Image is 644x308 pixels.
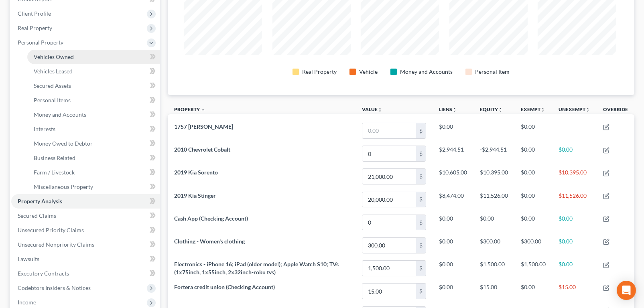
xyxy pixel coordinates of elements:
[540,107,545,112] i: unfold_more
[416,215,426,230] div: $
[11,194,160,209] a: Property Analysis
[416,284,426,299] div: $
[18,241,94,248] span: Unsecured Nonpriority Claims
[18,212,56,219] span: Secured Claims
[34,111,86,118] span: Money and Accounts
[34,183,93,190] span: Miscellaneous Property
[559,106,590,112] a: Unexemptunfold_more
[27,107,160,122] a: Money and Accounts
[433,211,473,234] td: $0.00
[11,209,160,223] a: Secured Claims
[433,257,473,280] td: $0.00
[11,237,160,252] a: Unsecured Nonpriority Claims
[27,122,160,136] a: Interests
[400,68,453,76] div: Money and Accounts
[552,211,597,234] td: $0.00
[514,119,552,142] td: $0.00
[174,261,339,276] span: Electronics - iPhone 16; iPad (older model); Apple Watch S10; TVs (1x75inch, 1x55inch, 2x32inch-r...
[585,107,590,112] i: unfold_more
[18,284,91,291] span: Codebtors Insiders & Notices
[18,227,84,233] span: Unsecured Priority Claims
[362,192,416,207] input: 0.00
[34,169,75,176] span: Farm / Livestock
[521,106,545,112] a: Exemptunfold_more
[27,136,160,151] a: Money Owed to Debtor
[433,280,473,303] td: $0.00
[416,238,426,253] div: $
[514,280,552,303] td: $0.00
[11,266,160,281] a: Executory Contracts
[174,192,216,199] span: 2019 Kia Stinger
[34,154,75,161] span: Business Related
[362,169,416,184] input: 0.00
[362,123,416,138] input: 0.00
[34,53,74,60] span: Vehicles Owned
[34,140,93,147] span: Money Owed to Debtor
[11,223,160,237] a: Unsecured Priority Claims
[174,238,245,245] span: Clothing - Women's clothing
[552,280,597,303] td: $15.00
[362,261,416,276] input: 0.00
[597,101,634,120] th: Override
[201,107,205,112] i: expand_less
[416,123,426,138] div: $
[362,146,416,161] input: 0.00
[34,126,55,132] span: Interests
[498,107,503,112] i: unfold_more
[27,151,160,165] a: Business Related
[439,106,457,112] a: Liensunfold_more
[552,234,597,257] td: $0.00
[174,169,218,176] span: 2019 Kia Sorento
[302,68,337,76] div: Real Property
[552,188,597,211] td: $11,526.00
[18,24,52,31] span: Real Property
[34,68,73,75] span: Vehicles Leased
[514,211,552,234] td: $0.00
[174,106,205,112] a: Property expand_less
[11,252,160,266] a: Lawsuits
[362,238,416,253] input: 0.00
[18,299,36,306] span: Income
[34,97,71,103] span: Personal Items
[18,255,39,262] span: Lawsuits
[174,215,248,222] span: Cash App (Checking Account)
[174,284,275,290] span: Fortera credit union (Checking Account)
[514,165,552,188] td: $0.00
[359,68,378,76] div: Vehicle
[27,165,160,180] a: Farm / Livestock
[475,68,510,76] div: Personal Item
[18,39,63,46] span: Personal Property
[416,146,426,161] div: $
[552,257,597,280] td: $0.00
[514,188,552,211] td: $0.00
[433,165,473,188] td: $10,605.00
[416,261,426,276] div: $
[473,188,514,211] td: $11,526.00
[433,188,473,211] td: $8,474.00
[362,106,382,112] a: Valueunfold_more
[27,50,160,64] a: Vehicles Owned
[552,165,597,188] td: $10,395.00
[617,281,636,300] div: Open Intercom Messenger
[473,165,514,188] td: $10,395.00
[18,270,69,277] span: Executory Contracts
[18,198,62,205] span: Property Analysis
[473,211,514,234] td: $0.00
[174,146,230,153] span: 2010 Chevrolet Cobalt
[18,10,51,17] span: Client Profile
[514,142,552,165] td: $0.00
[416,192,426,207] div: $
[433,142,473,165] td: $2,944.51
[514,234,552,257] td: $300.00
[552,142,597,165] td: $0.00
[27,93,160,107] a: Personal Items
[433,119,473,142] td: $0.00
[480,106,503,112] a: Equityunfold_more
[514,257,552,280] td: $1,500.00
[34,82,71,89] span: Secured Assets
[473,142,514,165] td: -$2,944.51
[27,180,160,194] a: Miscellaneous Property
[378,107,382,112] i: unfold_more
[473,280,514,303] td: $15.00
[27,64,160,79] a: Vehicles Leased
